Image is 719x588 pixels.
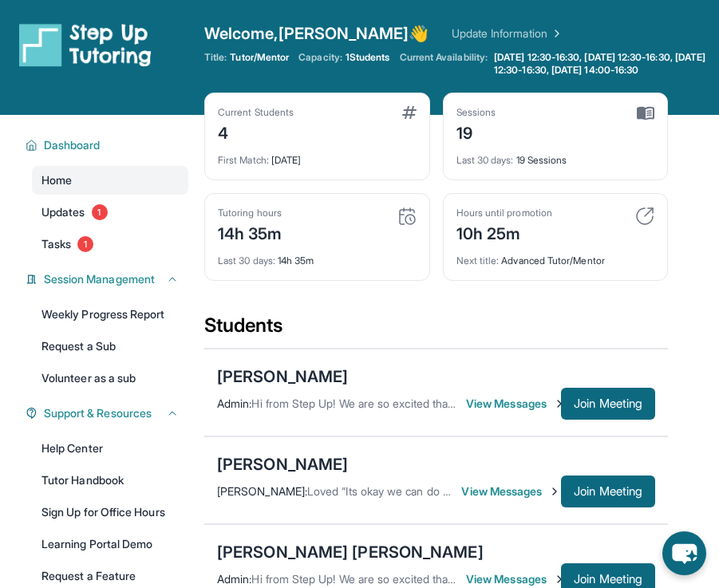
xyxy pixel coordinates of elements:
span: Home [41,172,72,188]
img: card [635,207,654,226]
div: 19 [456,119,496,144]
img: logo [19,22,152,67]
img: Chevron-Right [553,573,566,586]
span: Loved “Its okay we can do it” [307,484,452,498]
span: Last 30 days : [456,154,514,166]
span: Updates [41,204,85,220]
span: Join Meeting [574,574,642,584]
div: Advanced Tutor/Mentor [456,245,655,267]
span: Capacity: [298,51,342,64]
div: [DATE] [218,144,417,167]
a: Request a Sub [32,332,188,361]
div: Students [204,313,668,348]
span: Dashboard [44,137,101,153]
span: Support & Resources [44,405,152,421]
span: Admin : [217,572,251,586]
a: Learning Portal Demo [32,530,188,558]
button: Dashboard [38,137,179,153]
div: [PERSON_NAME] [PERSON_NAME] [217,541,484,563]
div: 19 Sessions [456,144,655,167]
span: Join Meeting [574,487,642,496]
a: Help Center [32,434,188,463]
span: Welcome, [PERSON_NAME] 👋 [204,22,429,45]
span: Last 30 days : [218,255,275,266]
button: chat-button [662,531,706,575]
button: Session Management [38,271,179,287]
a: Update Information [452,26,563,41]
span: View Messages [466,571,561,587]
div: [PERSON_NAME] [217,453,348,476]
a: Volunteer as a sub [32,364,188,393]
span: First Match : [218,154,269,166]
a: Weekly Progress Report [32,300,188,329]
a: Sign Up for Office Hours [32,498,188,527]
span: [DATE] 12:30-16:30, [DATE] 12:30-16:30, [DATE] 12:30-16:30, [DATE] 14:00-16:30 [494,51,716,77]
button: Support & Resources [38,405,179,421]
a: Home [32,166,188,195]
div: 10h 25m [456,219,552,245]
a: [DATE] 12:30-16:30, [DATE] 12:30-16:30, [DATE] 12:30-16:30, [DATE] 14:00-16:30 [491,51,719,77]
span: Title: [204,51,227,64]
a: Tasks1 [32,230,188,258]
img: Chevron-Right [548,485,561,498]
button: Join Meeting [561,476,655,507]
img: card [402,106,417,119]
span: View Messages [461,483,561,499]
div: [PERSON_NAME] [217,365,348,388]
span: Current Availability: [400,51,488,77]
img: card [637,106,654,120]
span: Admin : [217,397,251,410]
span: 1 Students [346,51,390,64]
div: Sessions [456,106,496,119]
img: Chevron-Right [553,397,566,410]
a: Updates1 [32,198,188,227]
span: Tasks [41,236,71,252]
span: Next title : [456,255,500,266]
span: View Messages [466,396,561,412]
div: Current Students [218,106,294,119]
div: Hours until promotion [456,207,552,219]
div: Tutoring hours [218,207,282,219]
div: 14h 35m [218,219,282,245]
img: Chevron Right [547,26,563,41]
img: card [397,207,417,226]
span: Join Meeting [574,399,642,408]
span: Session Management [44,271,155,287]
span: [PERSON_NAME] : [217,484,307,498]
a: Tutor Handbook [32,466,188,495]
span: 1 [92,204,108,220]
span: Tutor/Mentor [230,51,289,64]
div: 4 [218,119,294,144]
button: Join Meeting [561,388,655,420]
span: 1 [77,236,93,252]
div: 14h 35m [218,245,417,267]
